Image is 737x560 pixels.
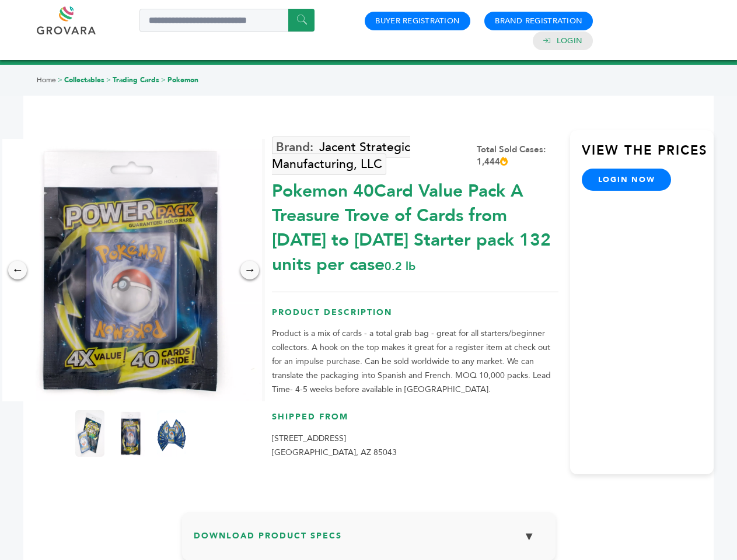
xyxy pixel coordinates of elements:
img: Pokemon 40-Card Value Pack – A Treasure Trove of Cards from 1996 to 2024 - Starter pack! 132 unit... [157,410,186,457]
a: Buyer Registration [375,16,460,26]
a: Jacent Strategic Manufacturing, LLC [272,136,410,175]
span: > [161,75,166,85]
button: ▼ [515,524,544,549]
a: Trading Cards [113,75,159,85]
span: 0.2 lb [385,258,415,274]
div: Total Sold Cases: 1,444 [477,143,558,168]
h3: Shipped From [272,411,558,432]
a: Brand Registration [495,16,582,26]
a: Pokemon [167,75,198,85]
div: ← [8,261,27,279]
h3: Product Description [272,307,558,327]
div: Pokemon 40Card Value Pack A Treasure Trove of Cards from [DATE] to [DATE] Starter pack 132 units ... [272,173,558,277]
div: → [240,261,259,279]
input: Search a product or brand... [139,9,315,32]
a: Collectables [64,75,104,85]
span: > [58,75,62,85]
a: Home [37,75,56,85]
h3: Download Product Specs [194,524,544,558]
a: login now [582,169,672,191]
p: Product is a mix of cards - a total grab bag - great for all starters/beginner collectors. A hook... [272,327,558,397]
img: Pokemon 40-Card Value Pack – A Treasure Trove of Cards from 1996 to 2024 - Starter pack! 132 unit... [116,410,145,457]
img: Pokemon 40-Card Value Pack – A Treasure Trove of Cards from 1996 to 2024 - Starter pack! 132 unit... [75,410,104,457]
p: [STREET_ADDRESS] [GEOGRAPHIC_DATA], AZ 85043 [272,432,558,460]
h3: View the Prices [582,142,714,169]
a: Login [557,36,582,46]
span: > [106,75,111,85]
